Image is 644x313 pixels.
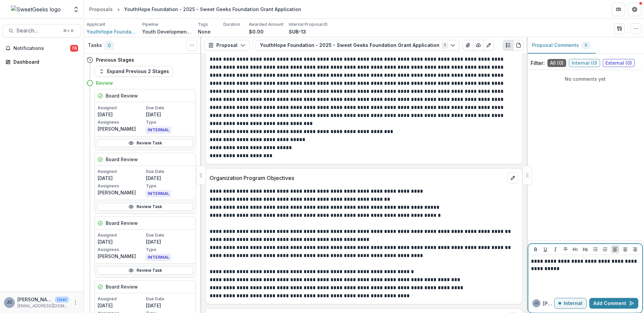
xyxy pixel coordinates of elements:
[146,127,171,133] span: INTERNAL
[146,190,171,197] span: INTERNAL
[249,28,264,35] p: $0.00
[581,245,589,253] button: Heading 2
[106,283,138,290] h5: Board Review
[98,232,145,238] p: Assigned
[96,56,134,63] h4: Previous Stages
[146,302,193,309] p: [DATE]
[98,253,145,260] p: [PERSON_NAME]
[106,92,138,99] h5: Board Review
[589,298,638,309] button: Add Comment
[71,299,79,307] button: More
[513,40,524,51] button: PDF view
[16,27,59,34] span: Search...
[87,4,304,14] nav: breadcrumb
[98,175,145,182] p: [DATE]
[106,156,138,163] h5: Board Review
[611,245,619,253] button: Align Left
[186,40,197,51] button: Toggle View Cancelled Tasks
[256,40,460,51] button: YouthHope Foundation - 2025 - Sweet Geeks Foundation Grant Application1
[249,21,283,27] p: Awarded Amount
[106,220,138,227] h5: Board Review
[87,21,105,27] p: Applicant
[98,111,145,118] p: [DATE]
[71,3,81,16] button: Open entity switcher
[146,119,193,125] p: Type
[603,59,635,67] span: External ( 0 )
[98,296,145,302] p: Assigned
[591,245,599,253] button: Bullet List
[89,6,113,13] div: Proposals
[146,254,171,261] span: INTERNAL
[628,3,641,16] button: Get Help
[105,42,114,50] span: 0
[571,245,579,253] button: Heading 1
[631,245,639,253] button: Align Right
[146,247,193,253] p: Type
[17,296,52,303] p: [PERSON_NAME]
[507,173,518,183] button: edit
[146,105,193,111] p: Due Date
[146,296,193,302] p: Due Date
[503,40,514,51] button: Plaintext view
[146,238,193,245] p: [DATE]
[204,40,250,51] button: Proposal
[13,58,75,65] div: Dashboard
[98,266,193,274] a: Review Task
[551,245,559,253] button: Italicize
[223,21,240,27] p: Duration
[569,59,600,67] span: Internal ( 0 )
[142,21,158,27] p: Pipeline
[554,298,587,309] button: Internal
[98,119,145,125] p: Assignees
[98,247,145,253] p: Assignees
[96,79,113,86] h4: Review
[98,183,145,189] p: Assignees
[534,302,539,305] div: Julisa Chavez
[210,174,505,182] p: Organization Program Objectives
[7,300,12,305] div: Julisa Chavez
[564,301,582,306] p: Internal
[55,297,69,303] p: User
[11,5,61,13] img: SweetGeeks logo
[585,43,587,48] span: 0
[621,245,629,253] button: Align Center
[3,43,81,54] button: Notifications76
[198,21,208,27] p: Tags
[98,302,145,309] p: [DATE]
[98,139,193,147] a: Review Task
[98,238,145,245] p: [DATE]
[289,21,328,27] p: Internal Proposal ID
[601,245,609,253] button: Ordered List
[142,28,193,35] p: Youth Development General Operating
[547,59,566,67] span: All ( 0 )
[146,111,193,118] p: [DATE]
[70,45,78,52] span: 76
[13,46,70,51] span: Notifications
[146,169,193,175] p: Due Date
[3,56,81,67] a: Dashboard
[124,6,301,13] div: YouthHope Foundation - 2025 - Sweet Geeks Foundation Grant Application
[531,75,640,82] p: No comments yet
[98,105,145,111] p: Assigned
[87,28,137,35] a: YouthHope Foundation
[561,245,570,253] button: Strike
[463,40,473,51] button: View Attached Files
[541,245,549,253] button: Underline
[527,37,596,54] button: Proposal Comments
[531,59,545,67] p: Filter:
[532,245,540,253] button: Bold
[198,28,211,35] p: None
[98,203,193,211] a: Review Task
[87,4,115,14] a: Proposals
[98,125,145,132] p: [PERSON_NAME]
[62,27,75,35] div: ⌘ + K
[98,169,145,175] p: Assigned
[95,66,173,77] button: Expand Previous 2 Stages
[146,175,193,182] p: [DATE]
[612,3,625,16] button: Partners
[543,300,554,307] p: [PERSON_NAME]
[146,183,193,189] p: Type
[17,303,69,309] p: [EMAIL_ADDRESS][DOMAIN_NAME]
[3,24,81,38] button: Search...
